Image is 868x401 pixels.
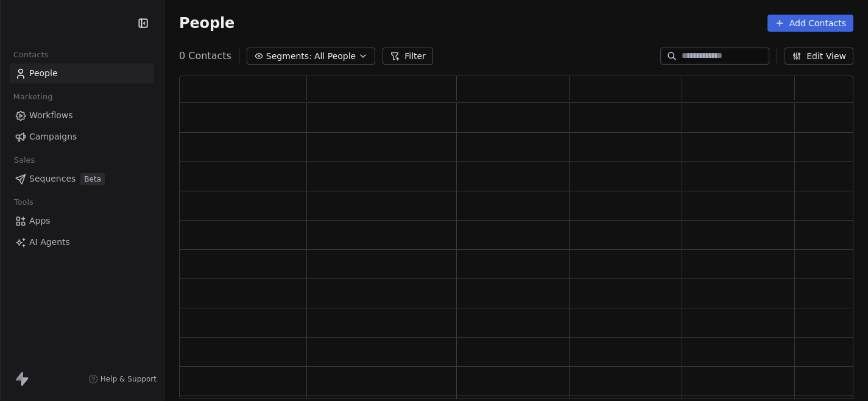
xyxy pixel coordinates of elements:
button: Edit View [785,48,853,65]
a: Campaigns [10,127,154,147]
span: Marketing [8,88,58,106]
span: Sequences [29,172,76,185]
span: Apps [29,215,51,227]
button: Filter [383,48,433,65]
a: SequencesBeta [10,169,154,189]
span: Help & Support [101,374,157,384]
a: Workflows [10,105,154,126]
span: All People [314,50,356,63]
span: AI Agents [29,236,70,249]
span: 0 Contacts [179,49,231,63]
span: People [179,14,235,32]
button: Add Contacts [767,15,853,32]
a: Help & Support [88,374,157,384]
span: Contacts [8,46,54,64]
span: Workflows [29,109,73,122]
a: AI Agents [10,232,154,252]
span: Campaigns [29,130,77,143]
span: People [29,67,58,80]
span: Beta [80,173,105,185]
span: Sales [9,151,40,169]
a: People [10,63,154,83]
span: Tools [9,193,38,211]
span: Segments: [266,50,312,63]
a: Apps [10,211,154,231]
